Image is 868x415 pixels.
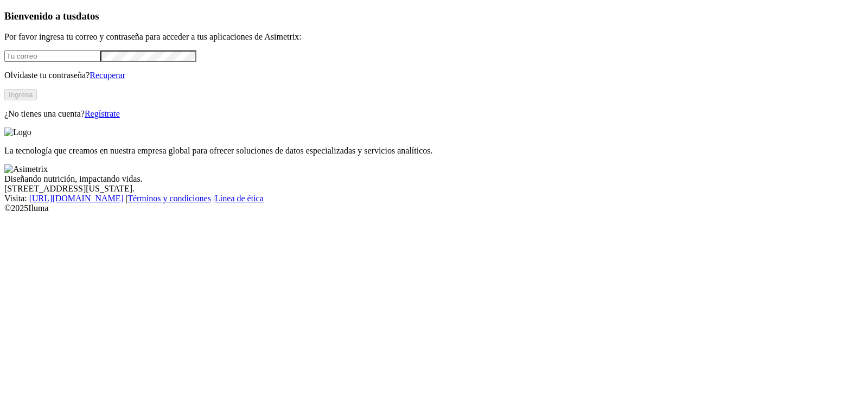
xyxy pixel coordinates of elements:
p: Olvidaste tu contraseña? [4,71,864,80]
div: [STREET_ADDRESS][US_STATE]. [4,184,864,194]
a: [URL][DOMAIN_NAME] [29,194,124,203]
img: Asimetrix [4,164,48,174]
a: Términos y condiciones [127,194,211,203]
h3: Bienvenido a tus [4,10,864,22]
img: Logo [4,127,31,137]
p: ¿No tienes una cuenta? [4,109,864,119]
div: Diseñando nutrición, impactando vidas. [4,174,864,184]
span: datos [76,10,99,22]
a: Línea de ética [215,194,264,203]
input: Tu correo [4,50,100,62]
a: Recuperar [90,71,125,80]
button: Ingresa [4,89,37,100]
p: Por favor ingresa tu correo y contraseña para acceder a tus aplicaciones de Asimetrix: [4,32,864,42]
div: Visita : | | [4,194,864,203]
a: Regístrate [85,109,120,118]
p: La tecnología que creamos en nuestra empresa global para ofrecer soluciones de datos especializad... [4,146,864,156]
div: © 2025 Iluma [4,203,864,213]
